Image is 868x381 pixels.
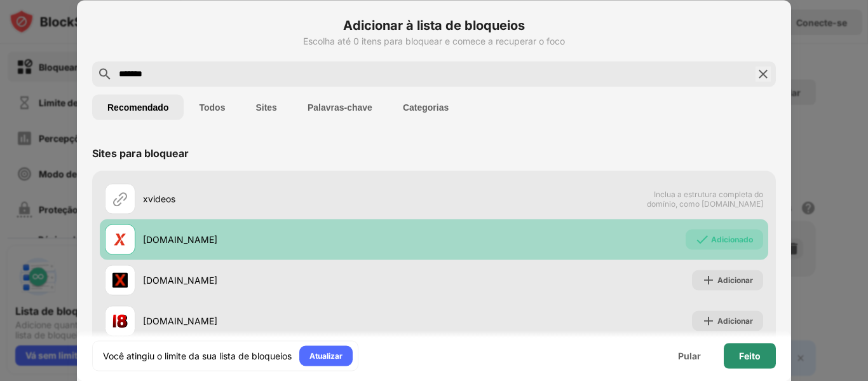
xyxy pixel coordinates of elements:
[97,66,112,81] img: search.svg
[107,102,168,112] font: Recomendado
[199,102,225,112] font: Todos
[756,66,771,81] img: pesquisar-fechar
[184,94,240,120] button: Todos
[303,35,565,46] font: Escolha até 0 itens para bloquear e comece a recuperar o foco
[308,102,372,112] font: Palavras-chave
[255,102,276,112] font: Sites
[717,315,753,325] font: Adicionar
[143,275,217,286] font: [DOMAIN_NAME]
[112,313,128,328] img: favicons
[678,350,701,361] font: Pular
[112,272,128,287] img: favicons
[143,193,175,204] font: xvideos
[388,94,464,120] button: Categorias
[343,17,525,32] font: Adicionar à lista de bloqueios
[112,232,128,247] img: favicons
[92,146,189,159] font: Sites para bloquear
[403,102,449,112] font: Categorias
[711,234,753,244] font: Adicionado
[717,275,753,284] font: Adicionar
[309,350,342,360] font: Atualizar
[240,94,292,120] button: Sites
[739,350,761,361] font: Feito
[143,315,217,326] font: [DOMAIN_NAME]
[112,191,128,206] img: url.svg
[292,94,388,120] button: Palavras-chave
[143,234,217,245] font: [DOMAIN_NAME]
[647,189,763,208] font: Inclua a estrutura completa do domínio, como [DOMAIN_NAME]
[103,350,292,361] font: Você atingiu o limite da sua lista de bloqueios
[92,94,184,120] button: Recomendado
